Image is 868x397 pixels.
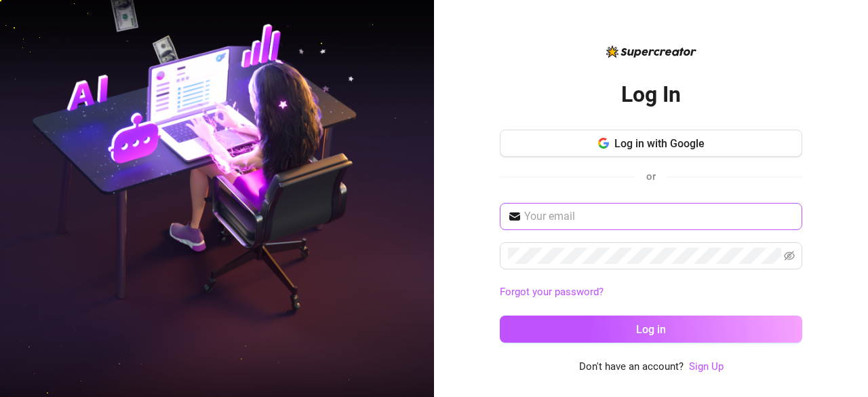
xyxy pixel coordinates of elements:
span: Log in [636,323,666,336]
span: eye-invisible [784,250,795,261]
span: Don't have an account? [579,359,684,375]
a: Sign Up [689,360,724,373]
a: Forgot your password? [500,284,802,301]
img: logo-BBDzfeDw.svg [606,45,696,58]
a: Sign Up [689,359,724,375]
input: Your email [524,208,794,225]
span: or [646,170,656,183]
span: Log in with Google [614,137,705,150]
button: Log in [500,316,802,343]
a: Forgot your password? [500,286,604,298]
button: Log in with Google [500,130,802,157]
h2: Log In [621,81,681,109]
